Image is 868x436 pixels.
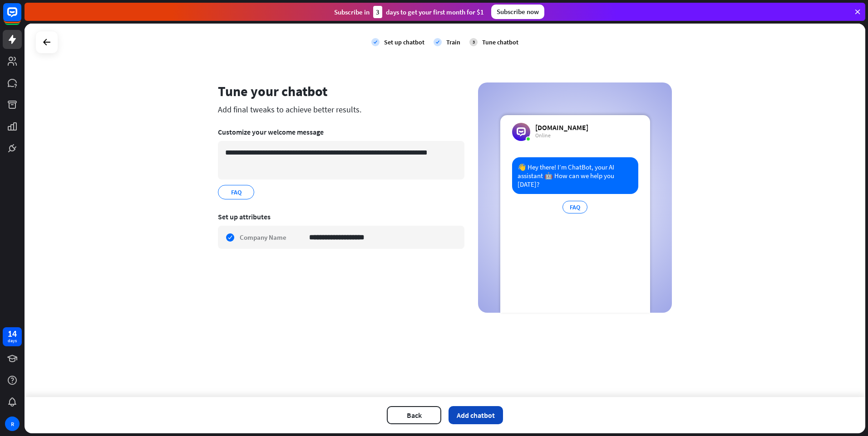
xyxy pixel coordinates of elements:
div: Tune your chatbot [218,82,464,100]
div: Set up chatbot [384,38,424,46]
span: FAQ [230,187,242,197]
div: Customize your welcome message [218,127,464,136]
button: Back [387,406,441,424]
div: Tune chatbot [482,38,518,46]
div: Add final tweaks to achieve better results. [218,104,464,115]
div: FAQ [562,201,587,213]
div: R [5,417,20,431]
button: Add chatbot [449,406,503,424]
div: 3 [373,6,382,18]
div: 👋 Hey there! I’m ChatBot, your AI assistant 🤖 How can we help you [DATE]? [512,157,638,194]
div: days [8,338,17,344]
i: check [371,38,380,46]
button: Open LiveChat chat widget [7,4,35,31]
div: Train [446,38,460,46]
div: Online [535,132,588,139]
div: Subscribe now [491,5,544,19]
div: Set up attributes [218,212,464,221]
div: [DOMAIN_NAME] [535,123,588,132]
div: 3 [469,38,478,46]
div: 14 [8,329,17,338]
div: Subscribe in days to get your first month for $1 [334,6,484,18]
a: 14 days [3,327,22,346]
i: check [434,38,442,46]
